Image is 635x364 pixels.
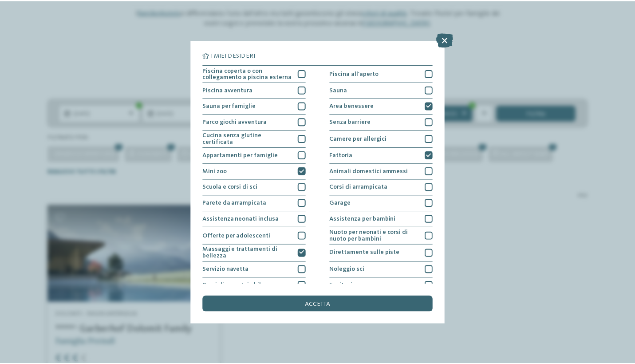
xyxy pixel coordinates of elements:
span: Appartamenti per famiglie [204,152,280,158]
span: Piscina all'aperto [331,70,381,76]
span: Senza barriere [331,119,373,125]
span: Massaggi e trattamenti di bellezza [204,246,294,259]
span: Fattoria [331,152,355,158]
span: Area benessere [331,103,376,109]
span: Parete da arrampicata [204,200,268,206]
span: Sauna [331,87,349,93]
span: Direttamente sulle piste [331,249,402,256]
span: Camere per allergici [331,135,389,142]
span: Corsi di arrampicata [331,184,390,190]
span: Equitazione [331,282,365,289]
span: accetta [307,301,332,308]
span: Mini zoo [204,168,228,174]
span: Noleggio sci [331,266,367,273]
span: Nuoto per neonati e corsi di nuoto per bambini [331,229,422,242]
span: Assistenza per bambini [331,216,398,222]
span: Piscina coperta o con collegamento a piscina esterna [204,67,294,80]
span: Piscina avventura [204,87,254,93]
span: Servizio navetta [204,266,250,273]
span: Parco giochi avventura [204,119,268,125]
span: Assistenza neonati inclusa [204,216,280,222]
span: Animali domestici ammessi [331,168,410,174]
span: Sauna per famiglie [204,103,257,109]
span: Scuola e corsi di sci [204,184,259,190]
span: Cucina senza glutine certificata [204,132,294,145]
span: Garage [331,200,353,206]
span: Offerte per adolescenti [204,233,272,239]
span: Corsi di mountain bike [204,282,268,289]
span: I miei desideri [212,52,256,58]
